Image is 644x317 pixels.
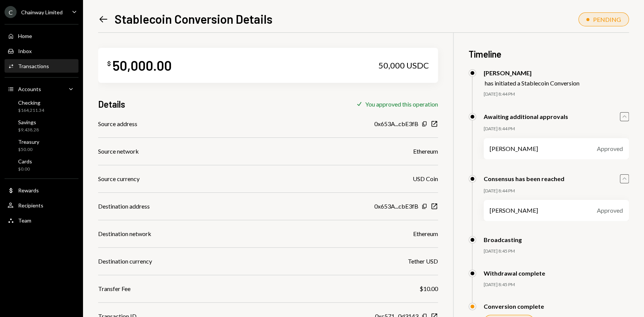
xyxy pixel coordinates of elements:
a: Checking$164,211.34 [5,97,78,115]
div: Inbox [18,48,32,54]
div: [DATE] 8:44 PM [484,188,629,194]
div: [DATE] 8:45 PM [484,248,629,255]
div: Approved [597,206,623,215]
div: $10.00 [420,284,438,293]
div: 50,000 USDC [378,60,429,71]
div: 0x653A...cbE3fB [374,202,418,211]
div: Awaiting additional approvals [484,113,568,120]
div: Destination address [98,202,150,211]
div: $ [107,60,111,67]
a: Rewards [5,183,78,197]
div: [DATE] 8:45 PM [484,282,629,288]
div: Chainway Limited [21,9,63,15]
div: PENDING [593,16,621,23]
h3: Timeline [469,48,629,60]
div: Source currency [98,174,140,183]
div: Rewards [18,187,39,194]
div: $0.00 [18,166,32,172]
div: Conversion complete [484,303,544,310]
div: Approved [597,144,623,153]
div: [PERSON_NAME] [490,206,538,215]
div: Recipients [18,202,43,209]
div: Consensus has been reached [484,175,564,182]
div: Source network [98,147,139,156]
a: Savings$9,438.28 [5,117,78,135]
h1: Stablecoin Conversion Details [115,11,272,26]
a: Home [5,29,78,43]
div: 0x653A...cbE3fB [374,119,418,128]
div: C [5,6,17,18]
h3: Details [98,98,125,110]
div: Treasury [18,139,39,145]
div: [PERSON_NAME] [484,69,579,76]
div: Tether USD [408,257,438,266]
div: 50,000.00 [112,57,172,74]
div: Savings [18,119,39,125]
div: Checking [18,99,44,106]
div: You approved this operation [365,101,438,108]
div: Accounts [18,86,41,92]
div: $9,438.28 [18,127,39,133]
div: Transactions [18,63,49,69]
a: Treasury$50.00 [5,136,78,154]
a: Team [5,213,78,227]
div: [DATE] 8:44 PM [484,126,629,132]
a: Inbox [5,44,78,58]
div: [DATE] 8:44 PM [484,91,629,98]
div: Home [18,33,32,39]
div: Ethereum [413,229,438,238]
div: Ethereum [413,147,438,156]
div: Broadcasting [484,236,522,243]
div: Source address [98,119,137,128]
div: Cards [18,158,32,165]
div: $164,211.34 [18,107,44,114]
div: USD Coin [413,174,438,183]
div: Team [18,217,31,224]
a: Transactions [5,59,78,73]
div: Transfer Fee [98,284,131,293]
div: Destination currency [98,257,152,266]
div: $50.00 [18,146,39,153]
a: Accounts [5,82,78,96]
a: Cards$0.00 [5,156,78,174]
div: [PERSON_NAME] [490,144,538,153]
div: Destination network [98,229,151,238]
div: has initiated a Stablecoin Conversion [485,79,579,87]
a: Recipients [5,198,78,212]
div: Withdrawal complete [484,270,545,277]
